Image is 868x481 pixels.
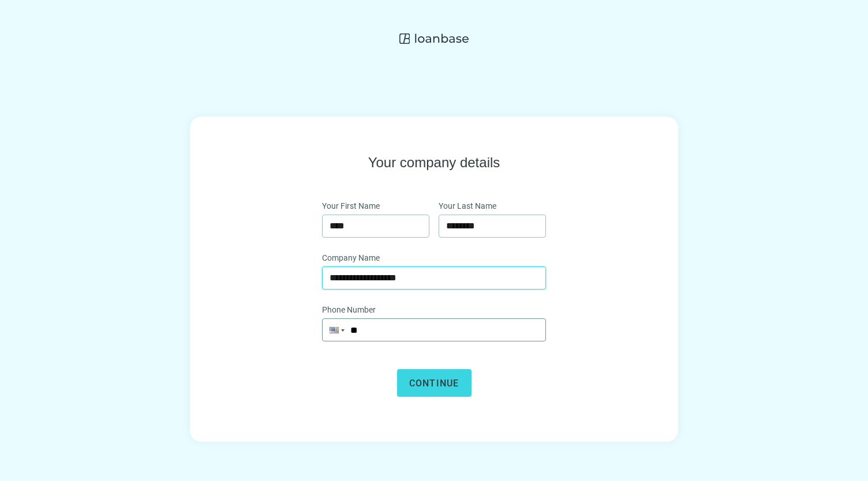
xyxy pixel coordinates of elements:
span: Your Last Name [439,200,496,212]
span: Phone Number [322,303,376,316]
button: Continue [397,369,472,397]
h1: Your company details [368,153,500,172]
div: United States: + 1 [323,319,345,341]
span: Your First Name [322,200,380,212]
span: Company Name [322,251,380,264]
span: Continue [409,378,459,389]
